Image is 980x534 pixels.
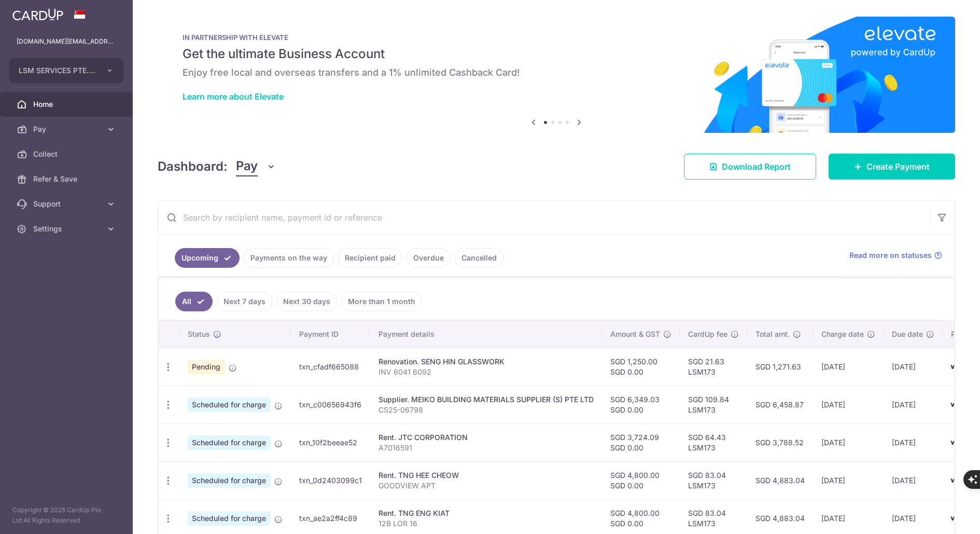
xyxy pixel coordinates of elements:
[946,436,967,449] img: Bank Card
[158,157,228,176] h4: Dashboard:
[813,423,884,461] td: [DATE]
[9,58,123,83] button: LSM SERVICES PTE. LTD.
[946,512,967,525] img: Bank Card
[946,474,967,487] img: Bank Card
[680,386,747,423] td: SGD 109.84 LSM173
[813,348,884,386] td: [DATE]
[602,461,680,499] td: SGD 4,800.00 SGD 0.00
[183,91,284,102] a: Learn more about Elevate
[244,248,334,268] a: Payments on the way
[291,461,370,499] td: txn_0d2403099c1
[602,348,680,386] td: SGD 1,250.00 SGD 0.00
[188,398,270,412] span: Scheduled for charge
[379,432,594,443] div: Rent. JTC CORPORATION
[183,66,930,79] h6: Enjoy free local and overseas transfers and a 1% unlimited Cashback Card!
[33,199,102,209] span: Support
[602,386,680,423] td: SGD 6,349.03 SGD 0.00
[379,443,594,453] p: A7016591
[379,470,594,481] div: Rent. TNG HEE CHEOW
[946,361,967,373] img: Bank Card
[755,329,790,339] span: Total amt.
[379,518,594,529] p: 12B LOR 16
[188,360,225,374] span: Pending
[866,160,930,173] span: Create Payment
[829,154,955,180] a: Create Payment
[33,124,102,134] span: Pay
[188,329,210,339] span: Status
[680,423,747,461] td: SGD 64.43 LSM173
[407,248,451,268] a: Overdue
[379,367,594,377] p: INV 6041 6092
[892,329,923,339] span: Due date
[747,461,813,499] td: SGD 4,883.04
[183,46,930,62] h5: Get the ultimate Business Account
[813,386,884,423] td: [DATE]
[379,357,594,367] div: Renovation. SENG HIN GLASSWORK
[680,348,747,386] td: SGD 21.63 LSM173
[338,248,402,268] a: Recipient paid
[747,348,813,386] td: SGD 1,271.63
[12,8,63,21] img: CardUp
[188,511,270,526] span: Scheduled for charge
[33,99,102,109] span: Home
[158,17,955,133] img: Renovation banner
[379,481,594,491] p: GOODVIEW APT
[33,174,102,184] span: Refer & Save
[175,292,213,311] a: All
[276,292,337,311] a: Next 30 days
[175,248,240,268] a: Upcoming
[379,508,594,518] div: Rent. TNG ENG KIAT
[19,65,95,76] span: LSM SERVICES PTE. LTD.
[33,224,102,234] span: Settings
[183,33,930,42] p: IN PARTNERSHIP WITH ELEVATE
[680,461,747,499] td: SGD 83.04 LSM173
[379,405,594,415] p: CS25-06798
[341,292,422,311] a: More than 1 month
[884,423,943,461] td: [DATE]
[684,154,816,180] a: Download Report
[188,473,270,488] span: Scheduled for charge
[884,461,943,499] td: [DATE]
[291,321,370,348] th: Payment ID
[236,157,276,176] button: Pay
[291,423,370,461] td: txn_10f2beeae52
[33,149,102,159] span: Collect
[688,329,727,339] span: CardUp fee
[884,348,943,386] td: [DATE]
[747,423,813,461] td: SGD 3,788.52
[236,157,258,176] span: Pay
[158,201,930,234] input: Search by recipient name, payment id or reference
[722,160,791,173] span: Download Report
[17,36,116,47] p: [DOMAIN_NAME][EMAIL_ADDRESS][DOMAIN_NAME]
[946,399,967,411] img: Bank Card
[188,435,270,450] span: Scheduled for charge
[849,250,942,261] a: Read more on statuses
[602,423,680,461] td: SGD 3,724.09 SGD 0.00
[455,248,503,268] a: Cancelled
[821,329,864,339] span: Charge date
[813,461,884,499] td: [DATE]
[884,386,943,423] td: [DATE]
[370,321,602,348] th: Payment details
[379,394,594,405] div: Supplier. MEIKO BUILDING MATERIALS SUPPLIER (S) PTE LTD
[291,348,370,386] td: txn_cfadf665088
[291,386,370,423] td: txn_c00656943f6
[747,386,813,423] td: SGD 6,458.87
[610,329,660,339] span: Amount & GST
[849,250,932,261] span: Read more on statuses
[217,292,272,311] a: Next 7 days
